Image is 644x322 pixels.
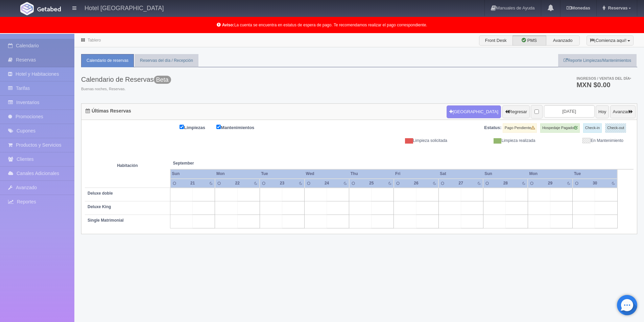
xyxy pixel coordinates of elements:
div: 23 [275,180,289,186]
b: Single Matrimonial [88,218,124,223]
div: 25 [364,180,378,186]
th: Wed [305,169,349,178]
a: Calendario de reservas [81,54,134,67]
input: Limpiezas [180,125,184,129]
label: Limpiezas [180,123,215,131]
h4: Hotel [GEOGRAPHIC_DATA] [85,3,164,12]
button: Avanzar [610,105,636,118]
a: Reporte Limpiezas/Mantenimientos [558,54,637,67]
img: Getabed [20,2,34,15]
label: Hospedaje Pagado [540,123,580,133]
b: Deluxe doble [88,191,113,196]
h3: Calendario de Reservas [81,76,171,83]
span: Beta [154,76,171,84]
button: [GEOGRAPHIC_DATA] [447,105,501,118]
div: 29 [543,180,557,186]
div: Limpieza solicitada [364,138,452,144]
th: Mon [528,169,572,178]
th: Sun [170,169,215,178]
img: Getabed [37,6,61,11]
th: Thu [349,169,394,178]
div: 21 [186,180,199,186]
label: Check-out [605,123,626,133]
label: Check-in [583,123,602,133]
div: 30 [588,180,602,186]
b: Monedas [567,5,590,10]
button: Hoy [596,105,609,118]
th: Sun [483,169,528,178]
label: Avanzado [546,35,580,46]
b: Aviso: [222,23,234,27]
label: PMS [512,35,546,46]
span: Ingresos / Ventas del día [576,76,631,80]
div: 22 [231,180,244,186]
label: Estatus: [484,125,501,131]
h3: MXN $0.00 [576,81,631,88]
th: Mon [215,169,260,178]
input: Mantenimientos [216,125,221,129]
th: Tue [260,169,304,178]
b: Deluxe King [88,204,111,209]
div: 28 [499,180,512,186]
strong: Habitación [117,163,138,168]
span: Buenas noches, Reservas. [81,86,171,92]
div: 24 [320,180,334,186]
h4: Últimas Reservas [86,108,131,114]
div: Limpieza realizada [452,138,540,144]
div: 27 [454,180,468,186]
div: En Mantenimiento [540,138,628,144]
label: Mantenimientos [216,123,264,131]
th: Tue [573,169,617,178]
label: Pago Pendiente [503,123,537,133]
a: Reservas del día / Recepción [135,54,198,67]
span: September [173,160,257,166]
a: Tablero [88,38,101,43]
span: Reservas [606,5,628,10]
th: Sat [438,169,483,178]
div: 26 [409,180,423,186]
button: Regresar [502,105,530,118]
label: Front Desk [479,35,513,46]
th: Fri [394,169,438,178]
button: ¡Comienza aquí! [587,35,634,46]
